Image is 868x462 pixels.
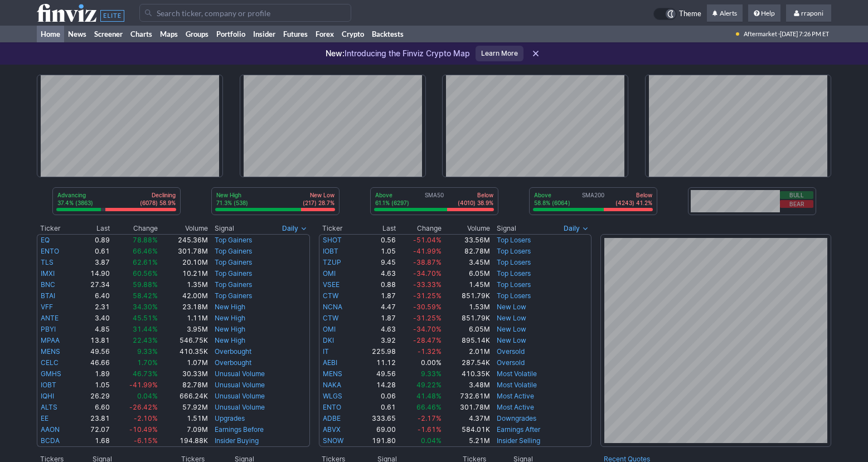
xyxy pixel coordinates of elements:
a: ABVX [323,425,341,434]
span: -34.70% [413,269,442,278]
td: 46.66 [77,357,111,368]
p: Introducing the Finviz Crypto Map [326,48,470,59]
th: Ticker [319,223,358,234]
a: Backtests [368,26,408,42]
th: Last [357,223,396,234]
a: Oversold [497,358,525,367]
a: Help [748,4,780,22]
td: 1.87 [357,290,396,301]
td: 23.81 [77,413,111,424]
a: NAKA [323,381,341,389]
td: 333.65 [357,413,396,424]
td: 666.24K [158,391,208,402]
span: -34.70% [413,325,442,333]
span: rraponi [801,9,823,17]
td: 0.61 [357,402,396,413]
th: Change [396,223,442,234]
a: TZUP [323,258,341,266]
a: BTAI [41,291,55,300]
span: -33.33% [413,280,442,289]
span: -2.17% [418,414,442,422]
a: AAON [41,425,60,434]
td: 13.81 [77,335,111,346]
span: -31.25% [413,291,442,300]
td: 0.06 [357,391,396,402]
a: MENS [41,347,60,356]
td: 1.51M [158,413,208,424]
p: 37.4% (3863) [57,199,93,207]
div: SMA200 [533,191,653,208]
td: 0.61 [77,246,111,257]
span: 58.42% [133,291,158,300]
a: Top Losers [497,269,531,278]
a: Home [37,26,64,42]
a: Overbought [215,347,251,356]
a: IOBT [41,381,56,389]
a: Top Gainers [215,280,252,289]
a: New High [215,314,245,322]
span: 66.46% [416,403,442,411]
a: Oversold [497,347,525,356]
a: Top Losers [497,247,531,255]
span: [DATE] 7:26 PM ET [780,26,829,42]
a: Crypto [338,26,368,42]
span: -30.59% [413,303,442,311]
a: CTW [323,314,338,322]
a: Top Losers [497,291,531,300]
p: Advancing [57,191,93,199]
a: AEBI [323,358,337,367]
a: ANTE [41,314,59,322]
a: Top Gainers [215,258,252,266]
p: (4010) 38.9% [458,199,493,207]
td: 1.89 [77,368,111,380]
a: Charts [127,26,156,42]
a: OMI [323,269,336,278]
span: Theme [679,8,701,20]
td: 3.45M [442,257,491,268]
a: Unusual Volume [215,403,265,411]
button: Bull [780,191,813,199]
span: Daily [564,223,580,234]
a: ADBE [323,414,341,422]
span: -51.04% [413,236,442,244]
a: DKI [323,336,334,344]
a: EQ [41,236,50,244]
a: MPAA [41,336,60,344]
button: Signals interval [279,223,310,234]
a: SNOW [323,436,343,445]
span: 66.46% [133,247,158,255]
a: MENS [323,369,342,378]
span: -1.32% [418,347,442,356]
a: Top Gainers [215,291,252,300]
span: Daily [282,223,298,234]
p: (4243) 41.2% [615,199,652,207]
td: 1.45M [442,279,491,290]
a: NCNA [323,303,342,311]
a: ALTS [41,403,57,411]
span: -10.49% [129,425,158,434]
span: -41.99% [129,381,158,389]
span: 0.04% [421,436,442,445]
td: 72.07 [77,424,111,435]
td: 194.88K [158,435,208,447]
a: New High [215,336,245,344]
td: 4.63 [357,268,396,279]
td: 30.33M [158,368,208,380]
a: New Low [497,336,526,344]
td: 0.88 [357,279,396,290]
td: 191.80 [357,435,396,447]
td: 33.56M [442,234,491,246]
a: rraponi [786,4,831,22]
td: 42.00M [158,290,208,301]
td: 1.11M [158,313,208,324]
span: -31.25% [413,314,442,322]
div: SMA50 [374,191,494,208]
a: IQHI [41,392,54,400]
td: 3.40 [77,313,111,324]
a: BCDA [41,436,60,445]
a: IOBT [323,247,338,255]
a: Downgrades [497,414,536,422]
td: 6.40 [77,290,111,301]
td: 851.79K [442,313,491,324]
th: Change [110,223,158,234]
